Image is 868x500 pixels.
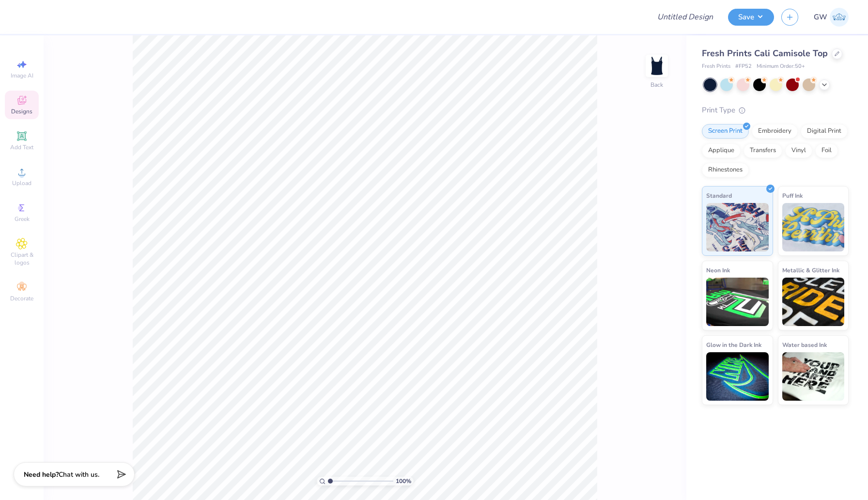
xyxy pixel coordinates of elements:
span: Upload [12,179,31,187]
span: GW [814,12,827,23]
span: Fresh Prints [702,62,730,71]
span: Neon Ink [706,265,730,275]
span: Designs [11,108,32,115]
span: Puff Ink [782,190,803,201]
a: GW [814,8,849,27]
img: Back [647,56,666,76]
span: # FP52 [735,62,752,71]
img: Metallic & Glitter Ink [782,278,845,326]
span: Minimum Order: 50 + [757,62,805,71]
div: Applique [702,143,741,158]
button: Save [728,9,774,26]
div: Foil [815,143,838,158]
img: Water based Ink [782,352,845,401]
span: Chat with us. [59,470,99,479]
img: Glow in the Dark Ink [706,352,769,401]
div: Vinyl [785,143,812,158]
img: Standard [706,203,769,251]
div: Digital Print [801,124,848,139]
span: Image AI [11,72,33,79]
input: Untitled Design [650,7,721,27]
span: 100 % [396,477,411,485]
span: Add Text [10,143,33,151]
div: Rhinestones [702,163,749,177]
div: Embroidery [752,124,798,139]
span: Clipart & logos [5,251,39,266]
div: Print Type [702,105,849,116]
span: Standard [706,190,732,201]
div: Transfers [744,143,782,158]
img: Neon Ink [706,278,769,326]
span: Glow in the Dark Ink [706,340,761,350]
span: Metallic & Glitter Ink [782,265,839,275]
span: Greek [15,215,30,223]
span: Fresh Prints Cali Camisole Top [702,47,828,59]
img: Puff Ink [782,203,845,251]
div: Back [651,80,663,89]
img: Gabriella White [830,8,849,27]
strong: Need help? [24,470,59,479]
span: Decorate [10,295,33,302]
div: Screen Print [702,124,749,139]
span: Water based Ink [782,340,827,350]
